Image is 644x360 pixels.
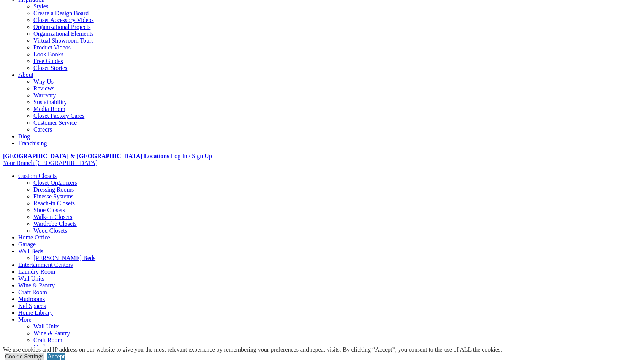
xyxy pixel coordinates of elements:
[33,92,56,98] a: Warranty
[18,309,53,316] a: Home Library
[35,160,97,166] span: [GEOGRAPHIC_DATA]
[33,3,48,10] a: Styles
[33,113,84,119] a: Closet Factory Cares
[33,51,63,57] a: Look Books
[33,227,67,234] a: Wood Closets
[18,275,44,282] a: Wall Units
[33,24,90,30] a: Organizational Projects
[33,30,93,37] a: Organizational Elements
[171,153,212,159] a: Log In / Sign Up
[18,140,47,146] a: Franchising
[18,316,32,323] a: More menu text will display only on big screen
[3,160,34,166] span: Your Branch
[33,37,94,44] a: Virtual Showroom Tours
[18,248,43,254] a: Wall Beds
[33,119,77,126] a: Customer Service
[18,234,50,241] a: Home Office
[3,160,98,166] a: Your Branch [GEOGRAPHIC_DATA]
[33,65,67,71] a: Closet Stories
[33,344,60,350] a: Mudrooms
[18,296,45,302] a: Mudrooms
[33,186,74,193] a: Dressing Rooms
[33,337,62,343] a: Craft Room
[3,153,169,159] a: [GEOGRAPHIC_DATA] & [GEOGRAPHIC_DATA] Locations
[33,193,73,200] a: Finesse Systems
[33,17,94,23] a: Closet Accessory Videos
[18,268,55,275] a: Laundry Room
[33,85,54,92] a: Reviews
[33,99,67,105] a: Sustainability
[33,126,52,133] a: Careers
[18,71,33,78] a: About
[18,289,47,295] a: Craft Room
[33,179,77,186] a: Closet Organizers
[33,44,71,51] a: Product Videos
[18,303,46,309] a: Kid Spaces
[33,58,63,64] a: Free Guides
[47,353,65,360] a: Accept
[18,241,36,247] a: Garage
[18,173,57,179] a: Custom Closets
[5,353,44,360] a: Cookie Settings
[33,200,75,206] a: Reach-in Closets
[33,330,70,336] a: Wine & Pantry
[33,106,65,112] a: Media Room
[3,346,502,353] div: We use cookies and IP address on our website to give you the most relevant experience by remember...
[33,78,54,85] a: Why Us
[33,220,77,227] a: Wardrobe Closets
[33,323,59,330] a: Wall Units
[18,133,30,140] a: Blog
[33,10,89,16] a: Create a Design Board
[18,282,55,289] a: Wine & Pantry
[33,214,72,220] a: Walk-in Closets
[33,255,95,261] a: [PERSON_NAME] Beds
[33,207,65,213] a: Shoe Closets
[18,262,73,268] a: Entertainment Centers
